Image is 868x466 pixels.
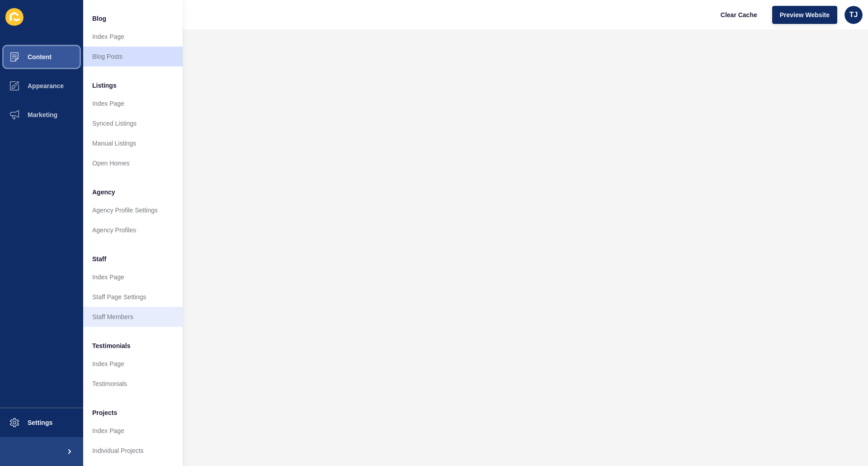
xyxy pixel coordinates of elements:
a: Index Page [83,27,183,47]
span: Preview Website [780,10,830,19]
span: Listings [92,81,117,90]
span: TJ [849,10,858,19]
a: Staff Page Settings [83,287,183,307]
a: Index Page [83,421,183,441]
a: Index Page [83,267,183,287]
button: Preview Website [772,6,837,24]
span: Projects [92,408,117,417]
a: Synced Listings [83,113,183,133]
a: Index Page [83,354,183,374]
button: Clear Cache [713,6,765,24]
span: Agency [92,188,115,197]
a: Open Homes [83,153,183,173]
a: Individual Projects [83,441,183,461]
span: Clear Cache [721,10,757,19]
a: Index Page [83,94,183,113]
a: Blog Posts [83,47,183,66]
span: Testimonials [92,341,131,350]
a: Staff Members [83,307,183,327]
span: Blog [92,14,106,23]
a: Testimonials [83,374,183,394]
span: Staff [92,254,106,264]
a: Manual Listings [83,133,183,153]
a: Agency Profiles [83,220,183,240]
a: Agency Profile Settings [83,200,183,220]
